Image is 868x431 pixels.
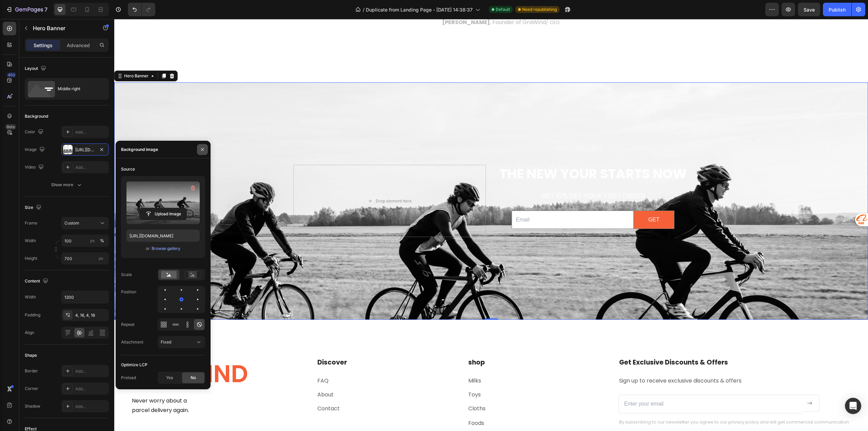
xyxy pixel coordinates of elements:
[121,375,136,381] div: Preload
[261,179,297,185] div: Drop element here
[798,3,820,16] button: Save
[61,252,109,265] input: px
[33,24,91,32] p: Hero Banner
[203,386,225,393] a: Contact
[504,339,737,349] h2: Get Exclusive Discounts & Offers
[121,289,136,295] div: Position
[51,181,83,188] div: Show more
[58,81,99,97] div: Middle right
[166,375,173,381] span: Yes
[121,321,135,328] div: Repeat
[75,312,107,318] div: 4, 16, 4, 16
[75,129,107,135] div: Add...
[25,352,37,358] div: Shape
[98,237,106,245] button: px
[25,238,36,244] label: Width
[804,7,815,13] span: Save
[121,166,135,172] div: Source
[17,339,192,371] h2: GRAWIND
[18,377,191,387] p: Never worry about a
[75,368,107,374] div: Add...
[504,376,688,394] input: Enter your email
[203,372,219,379] a: About
[25,255,37,261] label: Height
[5,124,16,130] div: Beta
[121,146,158,153] div: Background image
[25,294,36,300] div: Width
[382,146,575,164] h2: THE NEW YOUR STARTS NOW
[61,235,109,247] input: px%
[25,403,40,409] div: Shadow
[25,145,46,154] div: Image
[99,256,103,261] span: px
[191,375,196,381] span: No
[25,368,38,374] div: Border
[146,244,150,253] span: or
[44,5,47,14] p: 7
[354,400,370,408] a: Foods
[823,3,851,16] button: Publish
[61,217,109,229] button: Custom
[354,372,367,379] a: Toys
[152,246,180,252] div: Browse gallery
[203,358,214,366] a: FAQ
[25,163,45,172] div: Video
[126,230,200,242] input: https://example.com/image.jpg
[121,272,132,278] div: Scale
[88,237,97,245] button: %
[158,336,205,348] button: Fixed
[383,171,574,183] p: GET 10% OFF YOUR FIRST ORDER
[534,196,545,206] div: GET
[496,6,510,13] span: Default
[62,291,108,303] input: Auto
[25,179,109,191] button: Show more
[522,6,557,13] span: Need republishing
[75,386,107,392] div: Add...
[25,386,38,392] div: Corner
[64,220,79,226] span: Custom
[8,54,36,60] div: Hero Banner
[114,19,868,431] iframe: Design area
[25,330,34,336] div: Align
[25,312,40,318] div: Padding
[18,387,191,396] p: parcel delivery again.
[34,42,53,49] p: Settings
[366,6,473,13] span: Duplicate from Landing Page - [DATE] 14:38:37
[353,339,493,349] h2: shop
[128,3,155,16] div: Undo/Redo
[161,339,171,345] span: Fixed
[354,358,367,366] a: Milks
[121,339,143,345] div: Attachment
[505,357,736,367] p: Sign up to receive exclusive discounts & offers
[397,192,519,210] input: Email
[75,147,95,153] div: [URL][DOMAIN_NAME]
[25,277,50,286] div: Content
[25,203,43,212] div: Size
[151,245,181,252] button: Browse gallery
[25,128,45,137] div: Color
[3,3,51,16] button: 7
[25,113,48,119] div: Background
[6,72,16,78] div: 450
[90,238,95,244] div: px
[520,192,560,210] button: GET
[354,386,371,393] a: Cloths
[829,6,846,13] div: Publish
[67,42,90,49] p: Advanced
[100,238,104,244] div: %
[845,398,861,414] div: Open Intercom Messenger
[203,339,342,348] p: Discover
[25,220,37,226] label: Frame
[363,6,364,13] span: /
[505,400,736,406] p: By subscribing to our newsletter you agree to our privacy policy and will get commercial communic...
[139,208,187,220] button: Upload Image
[75,404,107,410] div: Add...
[25,64,47,73] div: Layout
[121,362,147,368] div: Optimize LCP
[75,164,107,171] div: Add...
